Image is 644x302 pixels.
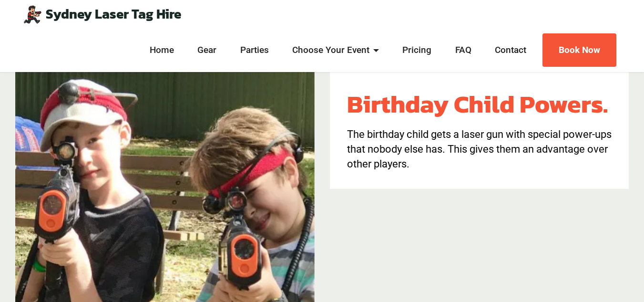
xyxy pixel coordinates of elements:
a: Pricing [400,44,434,57]
img: Mobile Laser Tag Parties Sydney [23,5,42,24]
a: Book Now [542,33,616,67]
a: Home [147,44,176,57]
a: Sydney Laser Tag Hire [46,8,181,21]
a: Choose Your Event [289,44,381,57]
p: The birthday child gets a laser gun with special power-ups that nobody else has. This gives them ... [347,127,612,171]
a: Parties [237,44,271,57]
strong: Birthday Child Powers. [347,85,608,122]
a: Contact [492,44,529,57]
a: Gear [195,44,219,57]
a: FAQ [452,44,474,57]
